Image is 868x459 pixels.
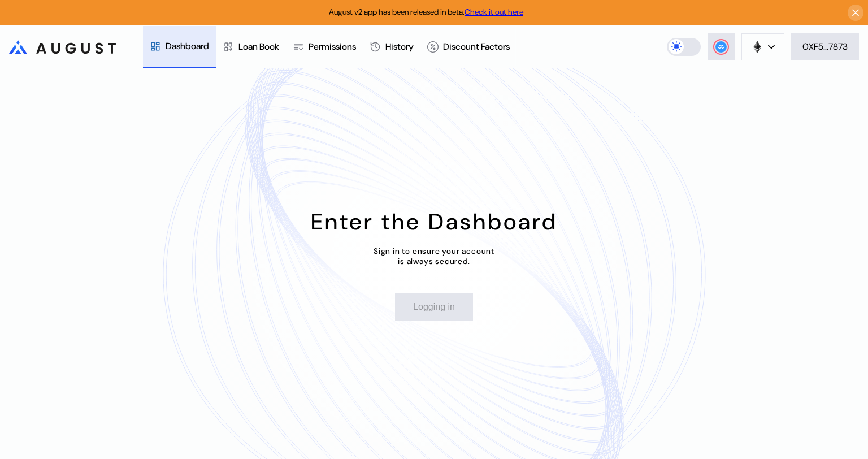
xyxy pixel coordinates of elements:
a: Permissions [286,26,363,68]
a: Check it out here [465,7,523,17]
div: Sign in to ensure your account is always secured. [374,246,494,266]
div: Loan Book [238,41,279,53]
div: History [385,41,414,53]
a: Loan Book [216,26,286,68]
div: Permissions [309,41,356,53]
span: August v2 app has been released in beta. [329,7,523,17]
div: 0XF5...7873 [802,41,848,53]
div: Enter the Dashboard [311,207,558,236]
a: Dashboard [143,26,216,68]
img: chain logo [751,41,763,53]
div: Dashboard [166,40,209,52]
a: Discount Factors [420,26,517,68]
a: History [363,26,420,68]
button: chain logo [741,33,784,60]
div: Discount Factors [443,41,510,53]
button: 0XF5...7873 [791,33,859,60]
button: Logging in [395,293,473,321]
